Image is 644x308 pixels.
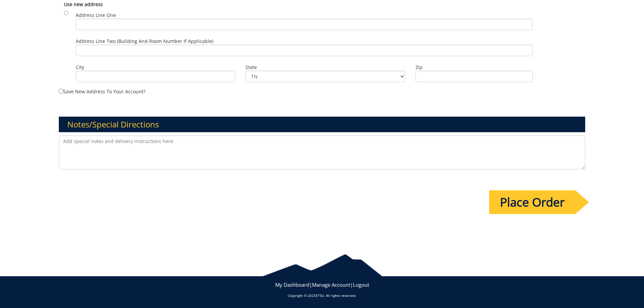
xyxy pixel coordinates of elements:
[76,45,533,56] input: Address Line Two (Building and Room Number if applicable)
[76,19,533,30] input: Address Line One
[76,12,533,30] label: Address Line One
[415,71,533,82] input: Zip
[59,117,586,132] h3: Notes/Special Directions
[489,190,575,214] input: Place Order
[316,293,324,298] a: ETSU
[59,89,63,93] input: Save new address to your account?
[415,64,533,71] label: Zip
[64,1,103,7] b: Use new address
[76,38,533,56] label: Address Line Two (Building and Room Number if applicable)
[245,64,405,71] label: State
[275,281,309,288] a: My Dashboard
[76,71,236,82] input: City
[312,281,350,288] a: Manage Account
[353,281,369,288] a: Logout
[76,64,236,71] label: City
